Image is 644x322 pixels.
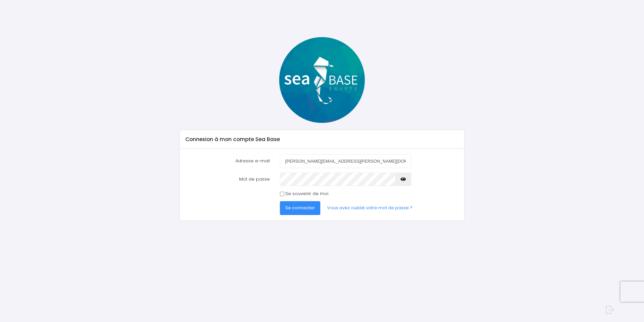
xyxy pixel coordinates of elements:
[280,201,320,215] button: Se connecter
[181,154,275,168] label: Adresse e-mail
[285,190,328,197] label: Se souvenir de moi
[180,130,464,149] div: Connexion à mon compte Sea Base
[322,201,418,215] a: Vous avez oublié votre mot de passe ?
[181,172,275,186] label: Mot de passe
[285,205,315,211] span: Se connecter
